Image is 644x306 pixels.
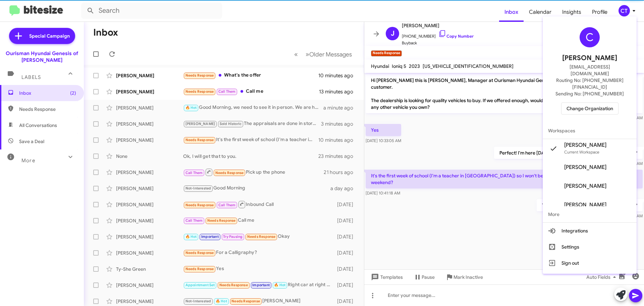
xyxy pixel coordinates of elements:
[564,183,606,189] span: [PERSON_NAME]
[564,164,606,171] span: [PERSON_NAME]
[543,206,637,222] span: More
[543,239,637,255] button: Settings
[551,77,629,90] span: Routing No: [PHONE_NUMBER][FINANCIAL_ID]
[555,90,624,97] span: Sending No: [PHONE_NUMBER]
[562,53,617,63] span: [PERSON_NAME]
[567,103,613,114] span: Change Organization
[543,223,637,239] button: Integrations
[543,255,637,271] button: Sign out
[543,123,637,139] span: Workspaces
[551,63,629,77] span: [EMAIL_ADDRESS][DOMAIN_NAME]
[564,149,599,155] span: Current Workspace
[561,102,619,115] button: Change Organization
[564,142,606,148] span: [PERSON_NAME]
[580,27,600,47] div: C
[564,202,606,208] span: [PERSON_NAME]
